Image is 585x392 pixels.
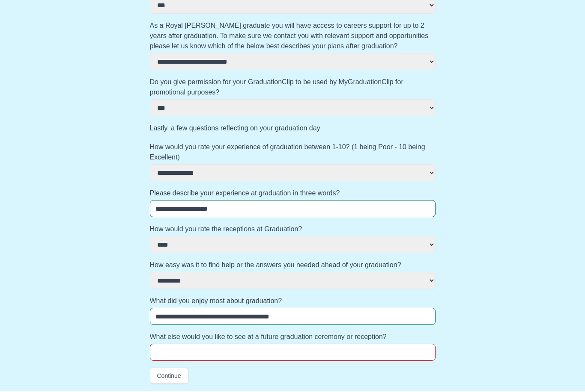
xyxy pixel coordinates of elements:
[150,143,436,164] label: How would you rate your experience of graduation between 1-10? (1 being Poor - 10 being Excellent)
[150,22,436,53] label: As a Royal [PERSON_NAME] graduate you will have access to careers support for up to 2 years after...
[150,124,436,135] label: Lastly, a few questions reflecting on your graduation day
[150,225,436,236] label: How would you rate the receptions at Graduation?
[150,369,188,385] button: Continue
[150,189,436,200] label: Please describe your experience at graduation in three words?
[150,333,436,343] label: What else would you like to see at a future graduation ceremony or reception?
[150,261,436,271] label: How easy was it to find help or the answers you needed ahead of your graduation?
[150,297,436,307] label: What did you enjoy most about graduation?
[150,78,436,99] label: Do you give permission for your GraduationClip to be used by MyGraduationClip for promotional pur...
